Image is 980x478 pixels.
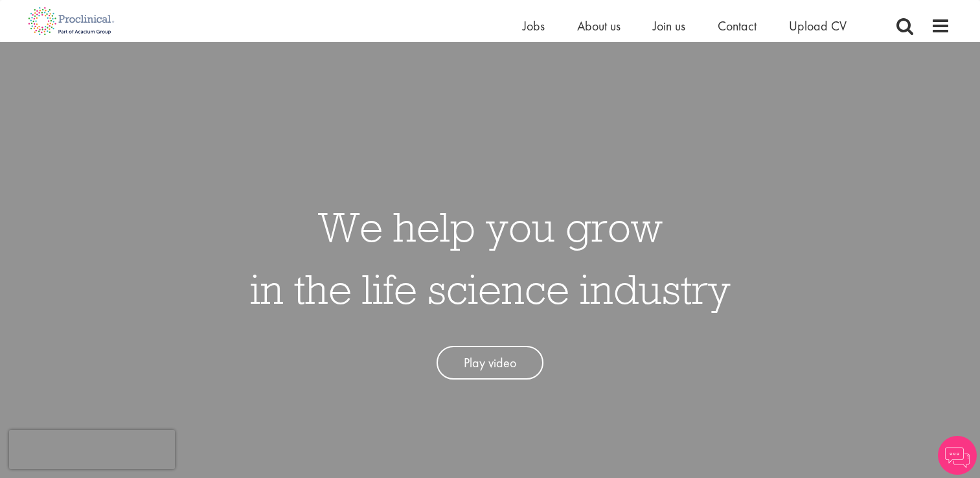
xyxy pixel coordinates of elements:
h1: We help you grow in the life science industry [250,196,731,320]
a: Upload CV [789,17,847,34]
a: Contact [718,17,757,34]
a: About us [577,17,621,34]
a: Jobs [523,17,545,34]
a: Play video [437,346,543,380]
a: Join us [653,17,685,34]
img: Chatbot [938,436,977,475]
